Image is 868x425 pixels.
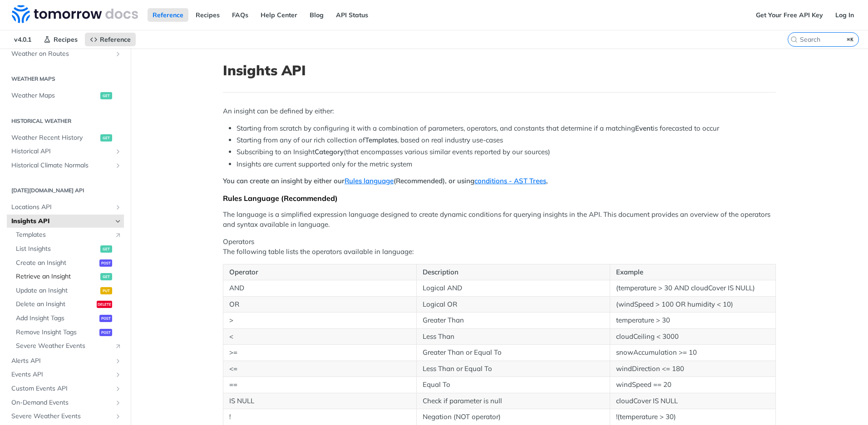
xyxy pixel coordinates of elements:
[610,377,775,393] td: windSpeed == 20
[7,354,124,368] a: Alerts APIShow subpages for Alerts API
[223,393,417,409] td: IS NULL
[223,361,417,377] td: <=
[11,203,112,212] span: Locations API
[11,242,124,256] a: List Insightsget
[237,147,776,157] li: Subscribing to an Insight (that encompasses various similar events reported by our sources)
[7,75,124,83] h2: Weather Maps
[610,296,775,313] td: (windSpeed > 100 OR humidity < 10)
[830,8,859,22] a: Log In
[305,8,329,22] a: Blog
[416,280,610,297] td: Logical AND
[85,33,136,46] a: Reference
[11,326,124,339] a: Remove Insight Tagspost
[223,62,776,78] h1: Insights API
[751,8,828,22] a: Get Your Free API Key
[7,117,124,125] h2: Historical Weather
[365,136,397,144] strong: Templates
[16,259,97,268] span: Create an Insight
[11,161,112,170] span: Historical Climate Normals
[100,35,131,44] span: Reference
[114,357,122,365] button: Show subpages for Alerts API
[11,256,124,270] a: Create an Insightpost
[54,35,78,44] span: Recipes
[114,50,122,58] button: Show subpages for Weather on Routes
[7,89,124,103] a: Weather Mapsget
[416,361,610,377] td: Less Than or Equal To
[7,186,124,195] h2: [DATE][DOMAIN_NAME] API
[16,342,110,351] span: Severe Weather Events
[223,237,776,257] p: Operators The following table lists the operators available in language:
[7,382,124,396] a: Custom Events APIShow subpages for Custom Events API
[223,176,548,185] strong: You can create an insight by either our (Recommended), or using ,
[16,286,98,295] span: Update an Insight
[16,314,97,323] span: Add Insight Tags
[610,313,775,329] td: temperature > 30
[114,204,122,211] button: Show subpages for Locations API
[416,345,610,361] td: Greater Than or Equal To
[610,393,775,409] td: cloudCover IS NULL
[315,147,344,156] strong: Category
[416,328,610,345] td: Less Than
[223,377,417,393] td: ==
[237,159,776,170] li: Insights are current supported only for the metric system
[331,8,373,22] a: API Status
[7,410,124,423] a: Severe Weather EventsShow subpages for Severe Weather Events
[114,231,122,239] i: Link
[416,393,610,409] td: Check if parameter is null
[16,230,110,239] span: Templates
[237,135,776,146] li: Starting from any of our rich collection of , based on real industry use-cases
[11,398,112,407] span: On-Demand Events
[635,124,653,132] strong: Event
[223,194,776,203] div: Rules Language (Recommended)
[16,328,97,337] span: Remove Insight Tags
[39,33,83,46] a: Recipes
[100,92,112,99] span: get
[416,264,610,280] th: Description
[97,301,112,308] span: delete
[223,264,417,280] th: Operator
[610,264,775,280] th: Example
[148,8,188,22] a: Reference
[114,371,122,378] button: Show subpages for Events API
[416,296,610,313] td: Logical OR
[237,123,776,134] li: Starting from scratch by configuring it with a combination of parameters, operators, and constant...
[223,328,417,345] td: <
[114,399,122,406] button: Show subpages for On-Demand Events
[114,385,122,392] button: Show subpages for Custom Events API
[114,162,122,169] button: Show subpages for Historical Climate Normals
[416,377,610,393] td: Equal To
[16,272,98,281] span: Retrieve an Insight
[610,280,775,297] td: (temperature > 30 AND cloudCover IS NULL)
[223,313,417,329] td: >
[345,176,394,185] a: Rules language
[11,384,112,393] span: Custom Events API
[790,36,798,43] svg: Search
[416,313,610,329] td: Greater Than
[11,49,112,59] span: Weather on Routes
[9,33,36,46] span: v4.0.1
[7,145,124,158] a: Historical APIShow subpages for Historical API
[7,368,124,381] a: Events APIShow subpages for Events API
[11,339,124,353] a: Severe Weather EventsLink
[191,8,225,22] a: Recipes
[114,342,122,350] i: Link
[11,91,98,100] span: Weather Maps
[7,131,124,145] a: Weather Recent Historyget
[99,259,112,267] span: post
[114,148,122,155] button: Show subpages for Historical API
[11,270,124,283] a: Retrieve an Insightget
[223,296,417,313] td: OR
[11,412,112,421] span: Severe Weather Events
[11,370,112,379] span: Events API
[100,134,112,142] span: get
[7,200,124,214] a: Locations APIShow subpages for Locations API
[99,315,112,322] span: post
[610,328,775,345] td: cloudCeiling < 3000
[11,312,124,325] a: Add Insight Tagspost
[12,5,138,23] img: Tomorrow.io Weather API Docs
[7,159,124,172] a: Historical Climate NormalsShow subpages for Historical Climate Normals
[114,413,122,420] button: Show subpages for Severe Weather Events
[99,329,112,336] span: post
[11,284,124,298] a: Update an Insightput
[227,8,253,22] a: FAQs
